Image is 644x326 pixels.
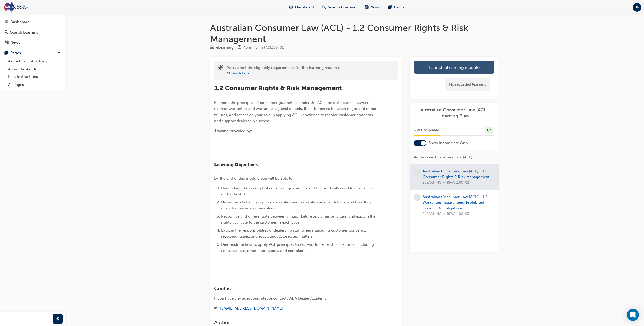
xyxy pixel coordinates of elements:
[414,107,494,119] a: Australian Consumer Law (ACL) Learning Plan
[295,4,314,10] span: Dashboard
[318,2,360,12] a: search-iconSearch Learning
[365,4,368,10] span: news-icon
[388,4,392,10] span: pages-icon
[238,45,241,50] span: clock-icon
[221,200,372,210] span: Distinguish between express warranties and warranties against defects, and how they relate to con...
[10,50,21,56] div: Pages
[414,194,421,201] span: learningRecordVerb_NONE-icon
[216,45,234,51] div: eLearning
[214,320,379,325] h3: Author
[221,228,367,239] span: Explain the responsibilities of dealership staff when managing customer concerns, resolving issue...
[6,81,63,89] a: All Pages
[210,22,499,44] h1: Australian Consumer Law (ACL) - 1.2 Consumer Rights & Risk Management
[57,50,61,56] span: up-icon
[2,17,63,27] a: Dashboard
[635,4,640,10] span: BR
[10,19,30,25] div: Dashboard
[214,306,218,311] span: email-icon
[10,29,39,35] div: Search Learning
[6,73,63,81] a: Pilot Instructions
[2,16,63,48] button: DashboardSearch LearningNews
[220,306,283,311] a: [EMAIL_ADDRESS][DOMAIN_NAME]
[5,20,8,24] span: guage-icon
[414,61,494,74] a: Launch eLearning module
[289,4,293,10] span: guage-icon
[261,45,284,50] span: Learning resource code
[227,70,249,76] button: Show details
[285,2,318,12] a: guage-iconDashboard
[322,4,326,10] span: search-icon
[214,162,258,167] span: Learning Objectives
[3,2,61,13] img: Trak
[485,127,493,134] div: 1 / 3
[6,57,63,65] a: AADA Dealer Academy
[214,100,378,123] span: Examine the principles of consumer guarantees under the ACL, the distinctions between express war...
[445,78,490,91] div: No recorded learning
[370,4,380,10] span: News
[221,186,374,197] span: Understand the concept of consumer guarantees and the rights afforded to customers under the ACL.
[2,38,63,47] a: News
[428,140,468,146] span: Show Incomplete Only
[210,45,214,50] span: learningResourceType_ELEARNING-icon
[218,65,223,71] span: puzzle-icon
[5,30,8,35] span: search-icon
[210,44,234,51] div: Type
[5,40,8,45] span: news-icon
[2,48,63,58] button: Pages
[627,309,639,321] div: Open Intercom Messenger
[633,3,641,12] button: BR
[447,211,469,217] span: BFACL100_03
[2,28,63,37] a: Search Learning
[238,44,257,51] div: Duration
[6,65,63,73] a: About the AADA
[5,51,8,55] span: pages-icon
[214,84,342,92] span: 1.2 Consumer Rights & Risk Management
[243,45,257,51] div: 45 mins
[10,40,20,45] div: News
[328,4,356,10] span: Search Learning
[214,296,379,301] div: If you have any questions, please contact AADA Dealer Academy.
[214,176,293,181] span: By the end of this module you will be able to:
[214,286,379,291] h3: Contact
[214,305,379,312] div: Email
[394,4,404,10] span: Pages
[384,2,408,12] a: pages-iconPages
[221,242,375,253] span: Demonstrate how to apply ACL principles to real-world dealership scenarios, including contracts, ...
[414,154,472,160] span: Automotive Consumer Law (ACL)
[221,214,376,225] span: Recognise and differentiate between a major failure and a minor failure, and explain the rights a...
[423,211,441,217] span: ELEARNING
[360,2,384,12] a: news-iconNews
[227,65,341,76] div: You've met the eligibility requirements for this learning resource.
[423,194,487,210] a: Australian Consumer Law (ACL) - 1.3 Warranties, Guarantees, Prohibited Conduct & Obligations
[214,128,252,133] span: Training provided by:
[414,168,421,175] span: learningRecordVerb_NONE-icon
[414,127,439,133] span: 33 % Completed
[56,316,60,322] span: prev-icon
